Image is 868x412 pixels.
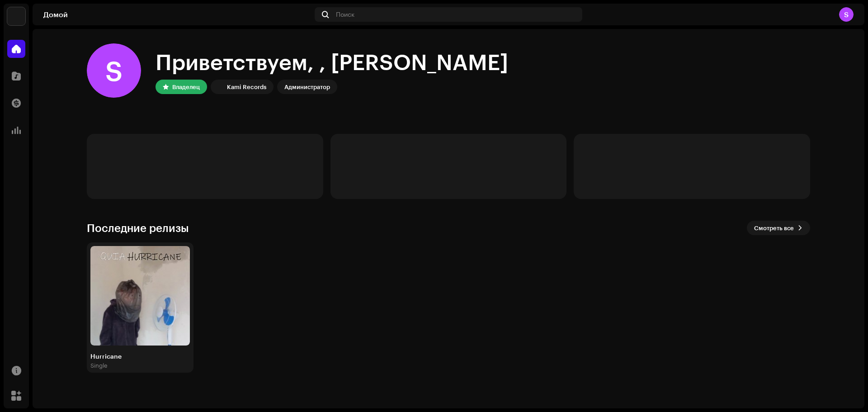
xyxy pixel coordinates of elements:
div: Приветствуем, , [PERSON_NAME] [156,47,508,76]
div: Hurricane [90,353,190,360]
img: 33004b37-325d-4a8b-b51f-c12e9b964943 [7,7,25,25]
span: Поиск [336,11,354,18]
div: Single [90,362,108,369]
div: S [839,7,854,22]
button: Смотреть все [747,221,810,235]
div: Владелец [172,81,200,92]
div: Домой [43,11,311,18]
div: Kami Records [227,81,266,92]
img: 33004b37-325d-4a8b-b51f-c12e9b964943 [212,81,223,92]
span: Смотреть все [754,219,794,237]
div: S [87,43,141,98]
h3: Последние релизы [87,221,189,235]
div: Администратор [284,81,330,92]
img: fdd2d893-ff29-474d-aa9a-08dceaf14a22 [90,246,190,346]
